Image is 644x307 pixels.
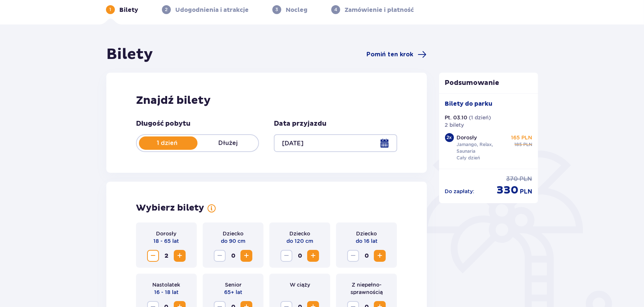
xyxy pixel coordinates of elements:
p: Senior [225,281,242,288]
span: 0 [361,250,372,262]
p: 3 [276,6,278,13]
p: ( 1 dzień ) [469,114,491,121]
div: 2 x [445,133,454,142]
p: 1 dzień [137,139,197,147]
p: PLN [523,141,532,148]
p: 2 bilety [445,121,464,129]
p: do 120 cm [286,237,313,245]
p: Bilety do parku [445,100,493,108]
p: 330 [497,183,518,197]
p: 18 - 65 lat [154,237,179,245]
button: Increase [374,250,386,262]
p: Jamango, Relax, Saunaria [457,141,508,155]
h2: Znajdź bilety [136,93,397,108]
p: Nastolatek [153,281,180,288]
p: 185 [514,141,522,148]
span: 2 [160,250,172,262]
p: Podsumowanie [439,79,538,88]
h1: Bilety [106,45,153,64]
p: Do zapłaty : [445,188,475,195]
p: Data przyjazdu [274,119,326,128]
p: 65+ lat [224,288,242,296]
button: Increase [240,250,252,262]
p: Pt. 03.10 [445,114,468,121]
p: Cały dzień [457,155,480,161]
p: PLN [520,188,532,196]
p: 2 [165,6,168,13]
a: Pomiń ten krok [367,50,427,59]
p: Dorosły [457,134,477,141]
p: Udogodnienia i atrakcje [175,6,249,14]
p: Zamówienie i płatność [345,6,414,14]
button: Decrease [214,250,226,262]
span: Pomiń ten krok [367,50,414,59]
p: Z niepełno­sprawnością [342,281,391,296]
p: Dłużej [197,139,258,147]
button: Increase [307,250,319,262]
button: Decrease [280,250,292,262]
p: 4 [334,6,337,13]
p: PLN [519,175,532,183]
p: 16 - 18 lat [154,288,179,296]
button: Decrease [147,250,159,262]
p: do 16 lat [356,237,378,245]
p: Dziecko [223,230,243,237]
p: Dziecko [289,230,310,237]
p: Wybierz bilety [136,202,204,214]
button: Increase [174,250,186,262]
p: W ciąży [290,281,310,288]
p: 165 PLN [511,134,532,141]
p: Bilety [119,6,138,14]
p: Dziecko [356,230,377,237]
p: Dorosły [156,230,177,237]
p: 1 [110,6,112,13]
p: 370 [506,175,518,183]
span: 0 [227,250,239,262]
p: Nocleg [286,6,308,14]
button: Decrease [347,250,359,262]
p: do 90 cm [221,237,245,245]
span: 0 [294,250,306,262]
p: Długość pobytu [136,119,190,128]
